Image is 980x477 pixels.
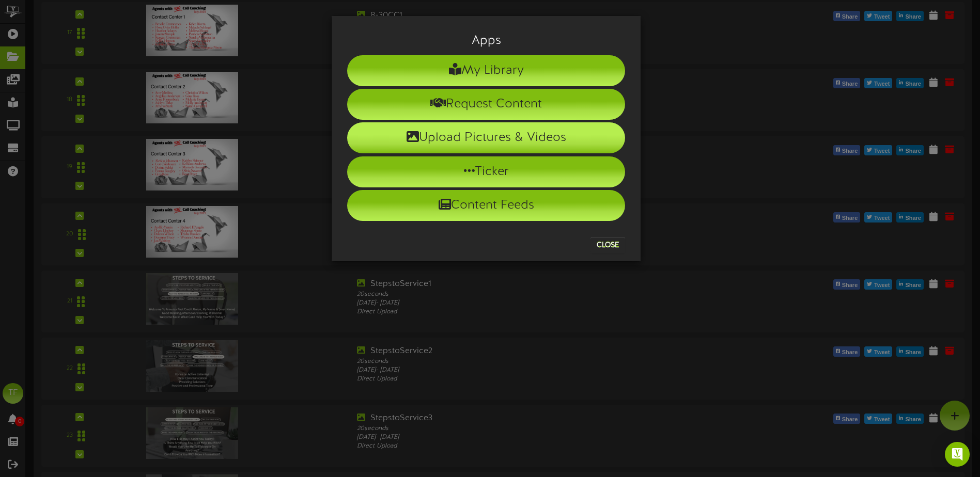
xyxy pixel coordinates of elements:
li: Request Content [347,89,625,120]
h3: Apps [347,34,625,47]
div: Open Intercom Messenger [945,442,970,467]
li: Content Feeds [347,190,625,221]
li: My Library [347,55,625,86]
li: Ticker [347,156,625,187]
li: Upload Pictures & Videos [347,122,625,153]
button: Close [590,237,625,253]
